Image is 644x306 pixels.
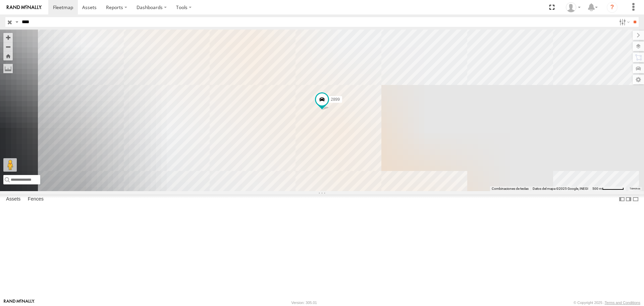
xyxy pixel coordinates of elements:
a: Visit our Website [4,299,35,306]
button: Escala del mapa: 500 m por 61 píxeles [590,186,626,191]
button: Arrastra al hombrecito al mapa para abrir Street View [3,158,17,172]
label: Map Settings [633,75,644,84]
label: Fences [24,195,47,204]
label: Dock Summary Table to the Left [619,194,625,204]
div: MANUEL HERNANDEZ [563,2,583,12]
span: 2899 [331,97,340,102]
div: Version: 305.01 [291,301,317,305]
img: rand-logo.svg [7,5,42,10]
button: Zoom Home [3,51,13,60]
label: Search Query [14,17,19,27]
label: Hide Summary Table [632,194,639,204]
span: 500 m [592,187,602,190]
button: Zoom out [3,42,13,51]
label: Measure [3,64,13,73]
label: Assets [3,195,24,204]
button: Combinaciones de teclas [492,186,529,191]
a: Términos [630,187,640,190]
i: ? [607,2,618,13]
a: Terms and Conditions [605,301,640,305]
div: © Copyright 2025 - [574,301,640,305]
button: Zoom in [3,33,13,42]
span: Datos del mapa ©2025 Google, INEGI [533,187,588,190]
label: Search Filter Options [616,17,631,27]
label: Dock Summary Table to the Right [625,194,632,204]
